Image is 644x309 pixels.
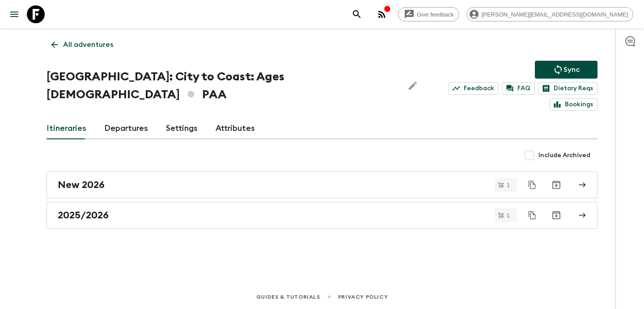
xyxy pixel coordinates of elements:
[524,177,540,193] button: Duplicate
[58,209,109,221] h2: 2025/2026
[63,39,113,50] p: All adventures
[256,292,320,302] a: Guides & Tutorials
[550,98,597,111] a: Bookings
[501,213,515,218] span: 1
[404,68,422,104] button: Edit Adventure Title
[477,11,633,18] span: [PERSON_NAME][EMAIL_ADDRESS][DOMAIN_NAME]
[547,206,565,224] button: Archive
[412,11,459,18] span: Give feedback
[538,82,597,95] a: Dietary Reqs
[348,5,366,23] button: search adventures
[47,171,597,198] a: New 2026
[502,82,535,95] a: FAQ
[563,64,580,75] p: Sync
[5,5,23,23] button: menu
[47,36,118,54] a: All adventures
[47,202,597,229] a: 2025/2026
[524,207,540,223] button: Duplicate
[466,7,633,21] div: [PERSON_NAME][EMAIL_ADDRESS][DOMAIN_NAME]
[47,118,86,139] a: Itineraries
[538,151,590,160] span: Include Archived
[398,7,459,21] a: Give feedback
[338,292,388,302] a: Privacy Policy
[166,118,198,139] a: Settings
[104,118,148,139] a: Departures
[58,179,105,191] h2: New 2026
[547,176,565,194] button: Archive
[501,182,515,188] span: 1
[47,68,397,104] h1: [GEOGRAPHIC_DATA]: City to Coast: Ages [DEMOGRAPHIC_DATA] PAA
[449,82,499,95] a: Feedback
[535,61,597,79] button: Sync adventure departures to the booking engine
[216,118,255,139] a: Attributes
